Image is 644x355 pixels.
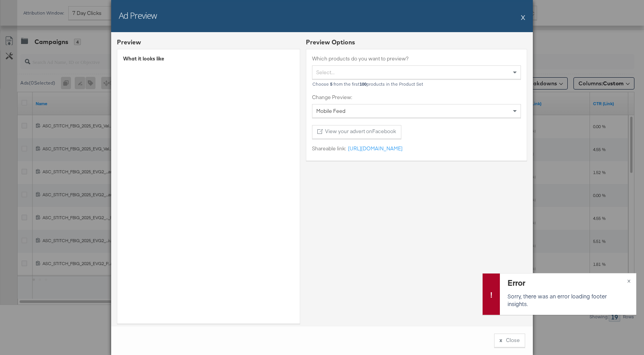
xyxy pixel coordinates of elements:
[330,81,332,87] b: 5
[119,10,157,21] h2: Ad Preview
[494,334,525,347] button: xClose
[312,94,521,101] label: Change Preview:
[346,145,402,152] a: [URL][DOMAIN_NAME]
[306,38,527,47] div: Preview Options
[312,81,521,87] div: Choose from the first products in the Product Set
[499,337,502,344] div: x
[622,274,636,287] button: ×
[521,10,525,25] button: X
[508,292,626,308] p: Sorry, there was an error loading footer insights.
[312,66,521,79] div: Select...
[312,125,401,139] button: View your advert onFacebook
[117,38,141,47] div: Preview
[508,277,626,288] div: Error
[316,107,345,114] span: Mobile Feed
[123,55,294,62] div: What it looks like
[312,55,521,62] label: Which products do you want to preview?
[627,276,631,285] span: ×
[360,81,366,87] b: 100
[312,145,346,152] label: Shareable link:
